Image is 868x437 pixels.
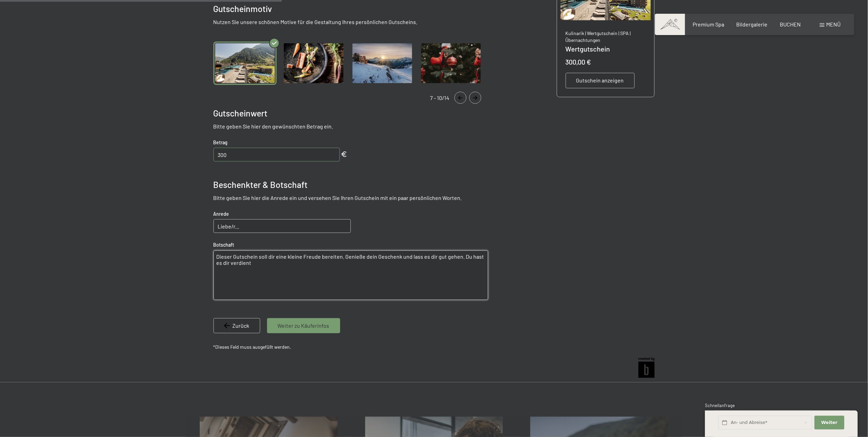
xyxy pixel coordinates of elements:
a: Premium Spa [693,21,724,27]
button: Weiter [814,416,844,430]
a: Bildergalerie [737,21,768,27]
span: Menü [826,21,841,27]
a: BUCHEN [780,21,801,27]
span: Schnellanfrage [705,403,735,408]
span: Weiter [821,419,837,426]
